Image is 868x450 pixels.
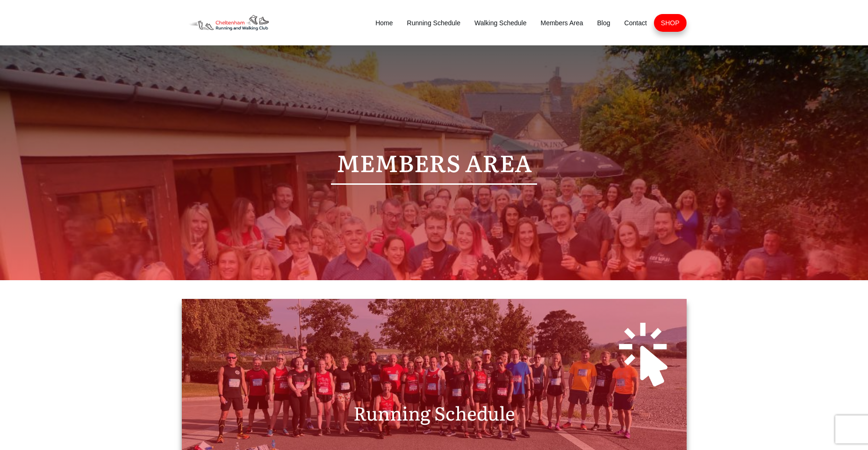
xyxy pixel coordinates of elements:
a: Home [375,16,393,29]
img: Decathlon [182,9,276,36]
p: Members Area [192,142,677,183]
a: Running Schedule [407,16,460,29]
a: Members Area [540,16,583,29]
a: Blog [597,16,610,29]
a: SHOP [661,16,680,29]
span: Running Schedule [353,399,515,426]
a: Walking Schedule [474,16,527,29]
a: Contact [624,16,647,29]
